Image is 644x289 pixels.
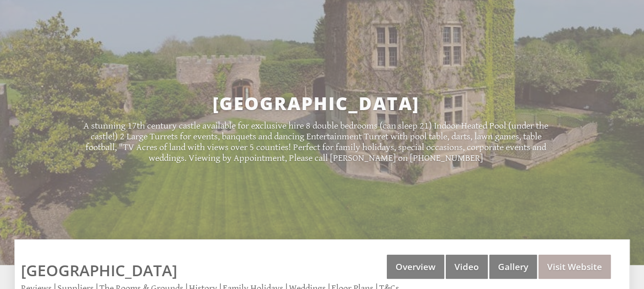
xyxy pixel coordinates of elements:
a: Video [446,255,488,279]
p: A stunning 17th century castle available for exclusive hire 8 double bedrooms (can sleep 21) Indo... [75,120,557,163]
a: [GEOGRAPHIC_DATA] [21,260,177,281]
a: Overview [387,255,444,279]
a: Gallery [489,255,537,279]
a: Visit Website [538,255,611,279]
h2: [GEOGRAPHIC_DATA] [75,91,557,115]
